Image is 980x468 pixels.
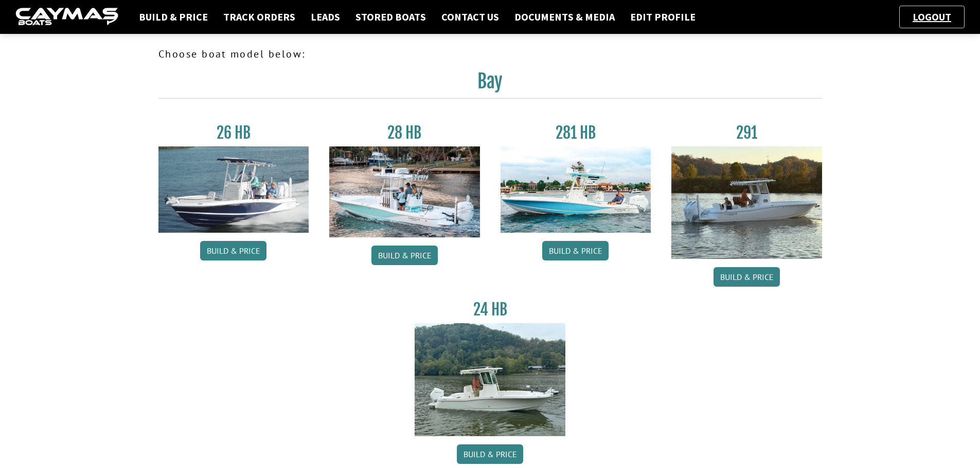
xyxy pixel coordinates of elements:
[415,300,565,319] h3: 24 HB
[158,46,822,62] p: Choose boat model below:
[350,10,431,24] a: Stored Boats
[714,267,780,287] a: Build & Price
[907,10,956,23] a: Logout
[542,241,609,260] a: Build & Price
[415,323,565,436] img: 24_HB_thumbnail.jpg
[457,444,523,464] a: Build & Price
[15,8,118,27] img: caymas-dealer-connect-2ed40d3bc7270c1d8d7ffb4b79bf05adc795679939227970def78ec6f6c03838.gif
[329,146,480,237] img: 28_hb_thumbnail_for_caymas_connect.jpg
[501,146,651,233] img: 28-hb-twin.jpg
[158,123,309,142] h3: 26 HB
[371,246,438,265] a: Build & Price
[501,123,651,142] h3: 281 HB
[671,123,822,142] h3: 291
[134,10,213,24] a: Build & Price
[329,123,480,142] h3: 28 HB
[158,146,309,233] img: 26_new_photo_resized.jpg
[218,10,300,24] a: Track Orders
[671,146,822,259] img: 291_Thumbnail.jpg
[625,10,701,24] a: Edit Profile
[200,241,266,260] a: Build & Price
[436,10,504,24] a: Contact Us
[509,10,620,24] a: Documents & Media
[306,10,345,24] a: Leads
[158,70,822,99] h2: Bay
